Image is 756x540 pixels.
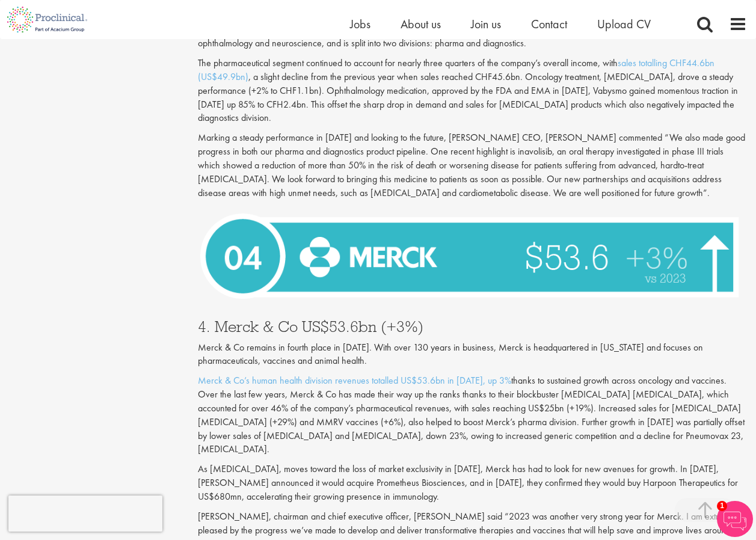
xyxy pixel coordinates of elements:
a: Contact [531,16,567,32]
a: Join us [471,16,501,32]
p: Marking a steady performance in [DATE] and looking to the future, [PERSON_NAME] CEO, [PERSON_NAME... [198,131,747,200]
a: sales totalling CHF44.6bn (US$49.9bn) [198,57,715,83]
a: Merck & Co’s human health division revenues totalled US$53.6bn in [DATE], up 3% [198,374,511,387]
a: Upload CV [597,16,651,32]
h3: 4. Merck & Co US$53.6bn (+3%) [198,319,747,334]
iframe: reCAPTCHA [8,496,162,532]
img: Chatbot [717,501,753,537]
p: thanks to sustained growth across oncology and vaccines. Over the last few years, Merck & Co has ... [198,374,747,456]
p: Merck & Co remains in fourth place in [DATE]. With over 130 years in business, Merck is headquart... [198,341,747,369]
p: The pharmaceutical segment continued to account for nearly three quarters of the company’s overal... [198,57,747,125]
a: About us [401,16,441,32]
span: 1 [717,501,727,511]
p: As [MEDICAL_DATA], moves toward the loss of market exclusivity in [DATE], Merck has had to look f... [198,462,747,504]
a: Jobs [350,16,370,32]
